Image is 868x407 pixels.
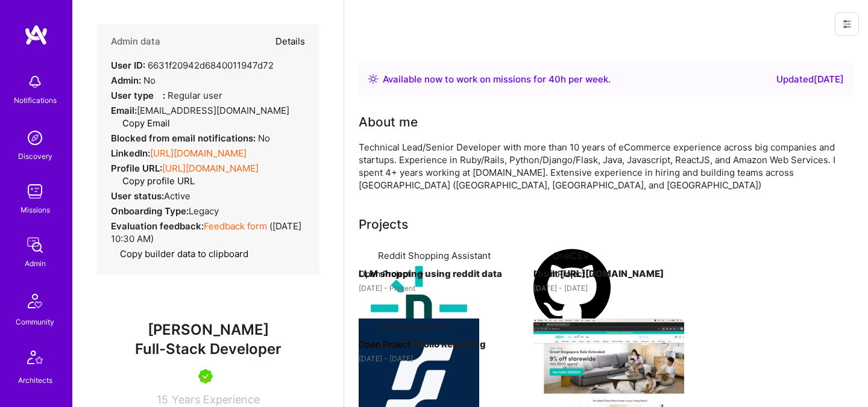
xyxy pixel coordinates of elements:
img: discovery [23,126,47,150]
div: Updated [DATE] [776,72,844,87]
strong: User status: [111,190,164,202]
button: Copy builder data to clipboard [111,247,248,260]
i: icon Copy [113,177,122,186]
div: Notifications [14,94,57,107]
div: Regular user [111,89,222,102]
strong: Email: [111,105,137,116]
strong: User ID: [111,60,145,71]
img: logo [24,24,48,46]
div: [DATE] - Present [359,282,509,294]
a: Feedback form [204,220,267,232]
span: 40 [549,73,561,85]
div: Projects [359,216,408,234]
img: Company logo [359,248,479,368]
strong: LinkedIn: [111,148,150,159]
div: [DATE] - [DATE] [359,352,509,365]
img: admin teamwork [23,233,47,257]
strong: Admin: [111,75,141,86]
div: [DATE] - [DATE] [533,282,684,294]
button: Open Project [359,267,425,280]
a: [URL][DOMAIN_NAME] [162,163,259,174]
img: arrow-right [415,269,425,279]
span: Years Experience [172,393,260,406]
div: Community [16,315,54,328]
strong: Evaluation feedback: [111,220,204,232]
span: legacy [189,205,219,217]
a: [URL][DOMAIN_NAME] [150,148,247,159]
img: arrow-right [415,340,425,349]
strong: Blocked from email notifications: [111,132,258,144]
img: Architects [20,345,49,374]
i: icon Copy [111,250,120,259]
button: Open Project [359,338,425,350]
span: [PERSON_NAME] [96,321,319,339]
strong: User type : [111,90,165,101]
button: Open Project [533,267,600,280]
h4: LLM shopping using reddit data [359,266,509,282]
img: Company logo [533,248,611,325]
img: Community [20,287,49,315]
div: Reddit Shopping Assistant [378,249,491,262]
button: Details [275,24,305,59]
img: arrow-right [590,269,600,279]
div: ( [DATE] 10:30 AM ) [111,220,305,245]
span: Active [164,190,190,202]
span: Full-Stack Developer [135,340,281,358]
div: Technical Lead/Senior Developer with more than 10 years of eCommerce experience across big compan... [359,141,854,191]
h4: Admin data [111,36,160,47]
span: [EMAIL_ADDRESS][DOMAIN_NAME] [137,105,289,116]
div: No [111,74,156,87]
i: Help [154,90,163,99]
strong: Profile URL: [111,163,162,174]
div: 6631f20942d6840011947d72 [111,59,274,72]
div: Discovery [18,150,52,163]
div: Available now to work on missions for h per week . [383,72,611,87]
i: icon Copy [113,119,122,128]
img: bell [23,70,47,94]
div: OneCSV [553,249,589,262]
div: Missions [20,203,50,216]
img: teamwork [23,179,47,203]
button: Copy Email [113,117,170,129]
img: A.Teamer in Residence [198,369,213,384]
img: Availability [368,74,378,84]
h4: Financial Portfolio Reporting [359,337,509,352]
div: Admin [25,257,46,270]
strong: Onboarding Type: [111,205,189,217]
button: Copy profile URL [113,175,195,187]
h4: I built [URL][DOMAIN_NAME] [533,266,684,282]
div: Standard Metrics [378,320,451,332]
div: No [111,132,270,144]
span: 15 [157,393,168,406]
div: About me [359,113,418,131]
div: Architects [18,374,52,387]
